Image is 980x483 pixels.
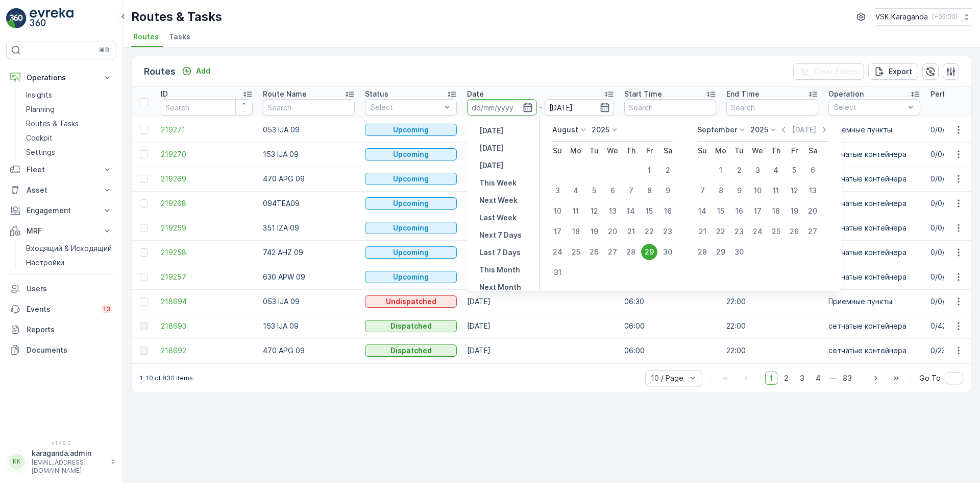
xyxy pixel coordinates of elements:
div: Toggle Row Selected [140,224,148,232]
th: Saturday [658,142,677,160]
p: karaganda.admin [32,448,105,458]
p: Select [834,102,904,112]
button: Last Week [475,212,521,224]
div: 6 [604,182,621,199]
span: 219258 [161,247,253,258]
p: Last 7 Days [479,247,521,258]
th: Thursday [622,142,640,160]
p: September [697,125,737,135]
div: 9 [659,182,676,199]
p: 2025 [750,125,768,135]
button: Add [178,65,214,77]
td: [DATE] [462,167,619,191]
a: Documents [6,340,116,360]
button: MRF [6,221,116,241]
th: Saturday [803,142,822,160]
td: 06:30 [619,289,721,314]
p: Upcoming [393,174,429,184]
div: 11 [768,182,784,199]
button: Fleet [6,159,116,180]
p: Operations [27,73,96,83]
p: [DATE] [479,143,503,153]
p: - [539,101,543,113]
p: [EMAIL_ADDRESS][DOMAIN_NAME] [32,458,105,475]
p: ( +05:00 ) [932,13,958,21]
p: [DATE] [479,160,503,171]
span: 218694 [161,296,253,307]
th: Tuesday [585,142,603,160]
p: Upcoming [393,125,429,135]
th: Wednesday [603,142,622,160]
button: Undispatched [365,295,457,308]
div: 22 [641,223,657,240]
div: 16 [659,203,676,219]
div: 24 [549,244,566,260]
p: Date [467,89,484,99]
span: 83 [838,372,856,385]
p: Upcoming [393,198,429,209]
div: 30 [731,244,747,260]
div: 1 [641,162,657,178]
p: Входящий & Исходящий [26,243,112,254]
p: VSK Karaganda [875,12,928,22]
td: Приемные пункты [823,289,925,314]
div: 13 [804,182,821,199]
a: 218692 [161,346,253,356]
p: Clear Filters [814,66,858,77]
td: [DATE] [462,240,619,265]
div: 13 [604,203,621,219]
img: logo_light-DOdMpM7g.png [30,8,73,29]
div: Toggle Row Selected [140,248,148,257]
div: 31 [549,264,566,281]
button: Upcoming [365,222,457,234]
td: 630 APW 09 [258,265,360,289]
img: logo [6,8,27,29]
td: [DATE] [462,338,619,363]
div: 24 [749,223,766,240]
span: 3 [795,372,809,385]
p: Routes [144,64,176,79]
span: 1 [765,372,777,385]
div: 10 [749,182,766,199]
td: сетчатыe контейнера [823,338,925,363]
button: Export [868,63,918,80]
div: Toggle Row Selected [140,322,148,330]
button: Upcoming [365,246,457,259]
button: KKkaraganda.admin[EMAIL_ADDRESS][DOMAIN_NAME] [6,448,116,475]
th: Wednesday [748,142,767,160]
p: Routes & Tasks [26,119,79,129]
a: 219271 [161,125,253,135]
p: Asset [27,185,96,195]
p: ... [830,372,836,385]
a: 219269 [161,174,253,184]
td: [DATE] [462,265,619,289]
span: Routes [133,32,159,42]
td: Приемные пункты [823,118,925,142]
td: 742 AHZ 09 [258,240,360,265]
button: Next 7 Days [475,229,526,241]
td: сетчатыe контейнера [823,314,925,338]
button: Upcoming [365,197,457,210]
p: Status [365,89,388,99]
div: 4 [768,162,784,178]
td: сетчатыe контейнера [823,142,925,167]
p: Add [196,66,210,76]
div: 22 [713,223,729,240]
a: 218693 [161,321,253,331]
div: 25 [768,223,784,240]
div: Toggle Row Selected [140,273,148,281]
td: 22:00 [721,314,823,338]
a: Planning [22,102,116,117]
th: Monday [712,142,730,160]
p: ⌘B [99,46,109,54]
a: Настройки [22,256,116,270]
button: Asset [6,180,116,200]
button: VSK Karaganda(+05:00) [875,8,972,26]
div: 5 [786,162,802,178]
button: Tomorrow [475,159,507,172]
td: 351 IZA 09 [258,216,360,240]
div: 18 [768,203,784,219]
button: This Week [475,177,521,189]
td: 06:00 [619,338,721,363]
p: Upcoming [393,149,429,159]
